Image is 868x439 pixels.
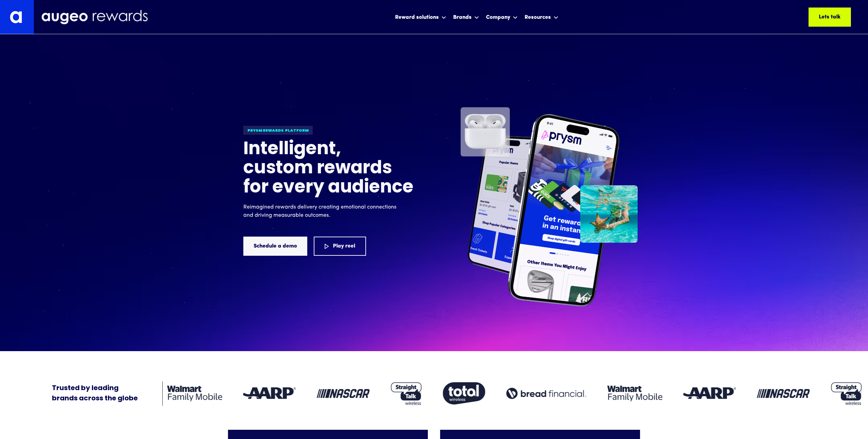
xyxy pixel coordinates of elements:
[608,386,663,401] img: Client logo: Walmart Family Mobile
[314,237,366,256] a: Play reel
[393,8,448,26] div: Reward solutions
[395,13,439,22] div: Reward solutions
[523,8,560,26] div: Resources
[243,141,414,198] h1: Intelligent, custom rewards for every audience
[809,8,851,27] a: Lets talk
[243,203,401,220] p: Reimagined rewards delivery creating emotional connections and driving measurable outcomes.
[453,13,472,22] div: Brands
[525,13,551,22] div: Resources
[243,237,307,256] a: Schedule a demo
[243,126,313,135] div: Prysm Rewards platform
[486,13,510,22] div: Company
[52,383,138,404] div: Trusted by leading brands across the globe
[484,8,519,26] div: Company
[451,8,481,26] div: Brands
[167,386,222,401] img: Client logo: Walmart Family Mobile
